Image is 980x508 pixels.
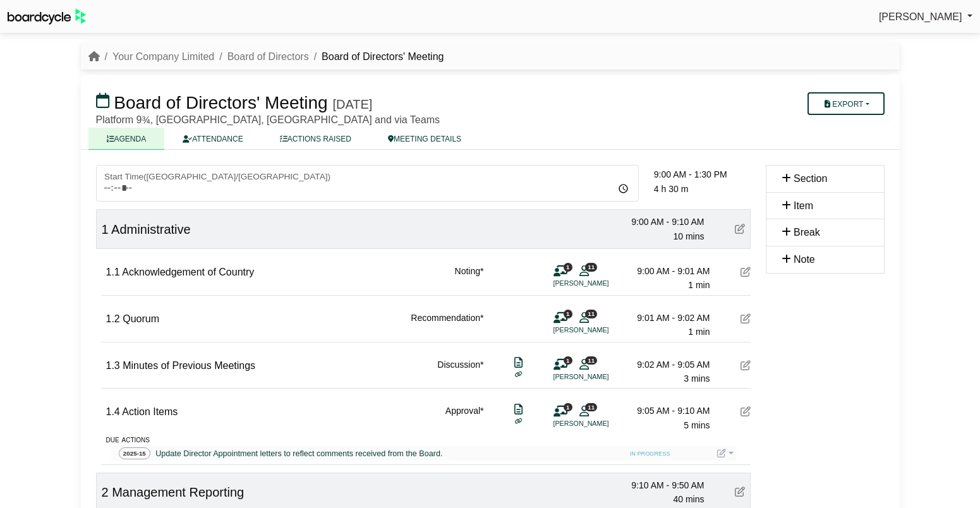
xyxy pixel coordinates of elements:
[123,360,255,371] span: Minutes of Previous Meetings
[106,432,751,446] div: due actions
[794,200,813,211] span: Item
[688,327,710,337] span: 1 min
[153,447,445,460] a: Update Director Appointment letters to reflect comments received from the Board.
[564,403,572,411] span: 1
[112,485,244,499] span: Management Reporting
[654,167,751,181] div: 9:00 AM - 1:30 PM
[102,222,109,236] span: 1
[111,222,191,236] span: Administrative
[622,404,710,418] div: 9:05 AM - 9:10 AM
[164,128,261,150] a: ATTENDANCE
[102,485,109,499] span: 2
[114,93,327,112] span: Board of Directors' Meeting
[445,404,484,432] div: Approval*
[122,406,178,417] span: Action Items
[96,114,440,125] span: Platform 9¾, [GEOGRAPHIC_DATA], [GEOGRAPHIC_DATA] and via Teams
[673,494,704,504] span: 40 mins
[112,51,214,62] a: Your Company Limited
[106,313,120,324] span: 1.2
[585,403,597,411] span: 11
[585,310,597,318] span: 11
[688,280,710,290] span: 1 min
[794,173,827,184] span: Section
[106,360,120,371] span: 1.3
[332,97,372,112] div: [DATE]
[622,311,710,325] div: 9:01 AM - 9:02 AM
[122,267,254,277] span: Acknowledgement of Country
[585,263,597,271] span: 11
[626,449,674,459] span: IN PROGRESS
[564,263,572,271] span: 1
[564,356,572,365] span: 1
[622,358,710,372] div: 9:02 AM - 9:05 AM
[309,49,444,65] li: Board of Directors' Meeting
[8,9,86,25] img: BoardcycleBlackGreen-aaafeed430059cb809a45853b8cf6d952af9d84e6e89e1f1685b34bfd5cb7d64.svg
[564,310,572,318] span: 1
[622,264,710,278] div: 9:00 AM - 9:01 AM
[437,358,483,386] div: Discussion*
[684,373,710,384] span: 3 mins
[554,325,648,336] li: [PERSON_NAME]
[794,254,815,265] span: Note
[106,406,120,417] span: 1.4
[684,420,710,430] span: 5 mins
[88,128,165,150] a: AGENDA
[794,227,820,238] span: Break
[808,92,884,115] button: Export
[654,184,688,194] span: 4 h 30 m
[554,418,648,429] li: [PERSON_NAME]
[673,231,704,241] span: 10 mins
[119,447,151,459] span: 2025-15
[879,9,972,25] a: [PERSON_NAME]
[227,51,309,62] a: Board of Directors
[262,128,370,150] a: ACTIONS RAISED
[123,313,159,324] span: Quorum
[616,478,705,492] div: 9:10 AM - 9:50 AM
[370,128,480,150] a: MEETING DETAILS
[106,267,120,277] span: 1.1
[554,372,648,382] li: [PERSON_NAME]
[411,311,483,339] div: Recommendation*
[88,49,444,65] nav: breadcrumb
[585,356,597,365] span: 11
[455,264,484,293] div: Noting*
[879,11,962,22] span: [PERSON_NAME]
[616,215,705,229] div: 9:00 AM - 9:10 AM
[554,278,648,289] li: [PERSON_NAME]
